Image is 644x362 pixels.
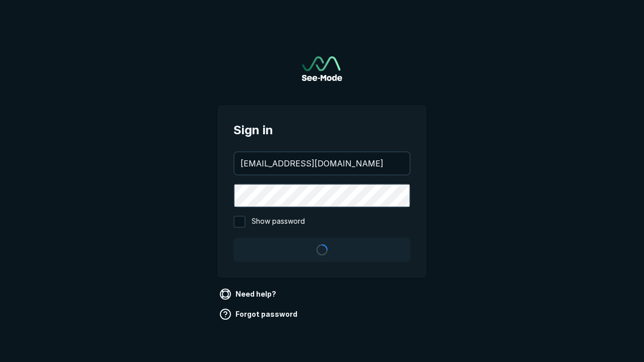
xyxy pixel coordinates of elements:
a: Need help? [217,286,280,302]
input: your@email.com [234,152,410,174]
a: Forgot password [217,306,301,322]
span: Sign in [233,121,411,139]
span: Show password [252,216,305,228]
img: See-Mode Logo [302,56,342,81]
a: Go to sign in [302,56,342,81]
